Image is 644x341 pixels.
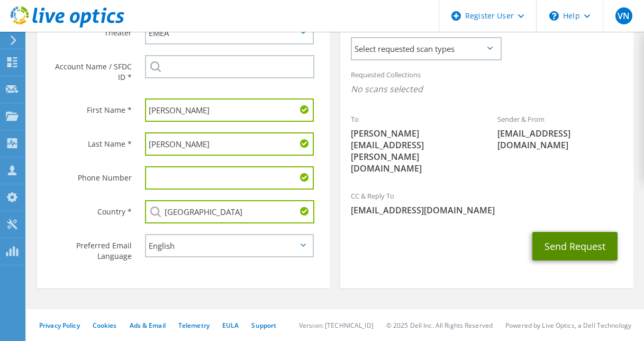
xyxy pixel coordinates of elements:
[48,200,132,217] label: Country *
[386,321,493,330] li: © 2025 Dell Inc. All Rights Reserved
[48,98,132,115] label: First Name *
[299,321,374,330] li: Version: [TECHNICAL_ID]
[340,185,633,221] div: CC & Reply To
[48,132,132,149] label: Last Name *
[352,38,500,59] span: Select requested scan types
[48,166,132,183] label: Phone Number
[251,321,276,330] a: Support
[39,321,80,330] a: Privacy Policy
[351,204,622,216] span: [EMAIL_ADDRESS][DOMAIN_NAME]
[48,55,132,83] label: Account Name / SFDC ID *
[532,232,618,261] button: Send Request
[351,83,622,95] span: No scans selected
[351,128,476,174] span: [PERSON_NAME][EMAIL_ADDRESS][PERSON_NAME][DOMAIN_NAME]
[549,11,559,21] svg: \n
[130,321,166,330] a: Ads & Email
[48,234,132,262] label: Preferred Email Language
[178,321,210,330] a: Telemetry
[93,321,117,330] a: Cookies
[505,321,631,330] li: Powered by Live Optics, a Dell Technology
[497,128,623,151] span: [EMAIL_ADDRESS][DOMAIN_NAME]
[615,7,632,24] span: VN
[340,64,633,103] div: Requested Collections
[487,108,633,156] div: Sender & From
[340,108,487,180] div: To
[222,321,239,330] a: EULA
